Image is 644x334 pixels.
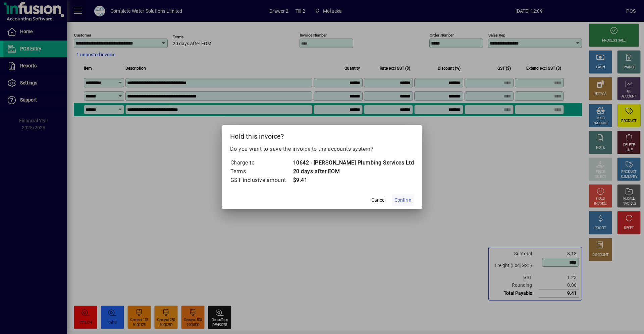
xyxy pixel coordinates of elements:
[293,176,414,185] td: $9.41
[368,194,389,206] button: Cancel
[230,145,414,153] p: Do you want to save the invoice to the accounts system?
[394,197,411,204] span: Confirm
[371,197,385,204] span: Cancel
[293,167,414,176] td: 20 days after EOM
[293,158,414,167] td: 10642 - [PERSON_NAME] Plumbing Services Ltd
[392,194,414,206] button: Confirm
[222,125,422,145] h2: Hold this invoice?
[230,158,293,167] td: Charge to
[230,176,293,185] td: GST inclusive amount
[230,167,293,176] td: Terms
